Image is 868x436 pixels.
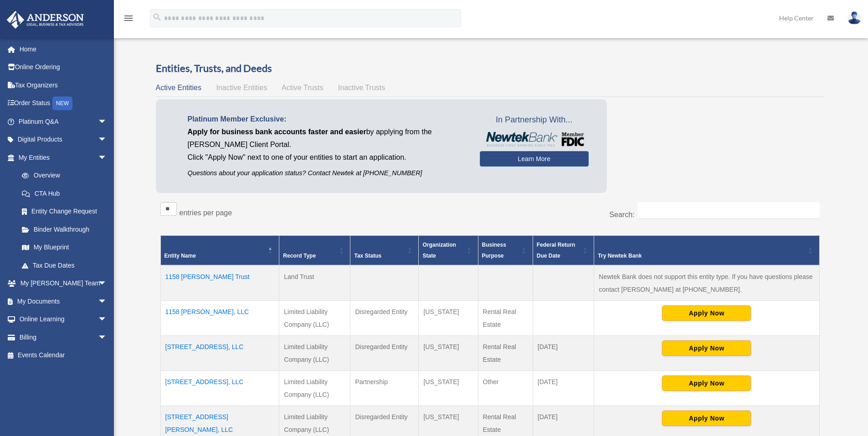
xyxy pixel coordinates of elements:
[13,203,116,221] a: Entity Change Request
[598,250,805,261] div: Try Newtek Bank
[419,371,478,406] td: [US_STATE]
[188,113,466,126] p: Platinum Member Exclusive:
[123,16,134,24] a: menu
[282,84,324,91] span: Active Trusts
[6,76,121,94] a: Tax Organizers
[6,310,121,329] a: Online Learningarrow_drop_down
[482,242,506,259] span: Business Purpose
[6,94,121,113] a: Order StatusNEW
[4,11,87,29] img: Anderson Advisors Platinum Portal
[13,184,116,203] a: CTA Hub
[98,112,116,131] span: arrow_drop_down
[279,336,350,371] td: Limited Liability Company (LLC)
[478,371,533,406] td: Other
[6,131,121,149] a: Digital Productsarrow_drop_down
[156,84,201,91] span: Active Entities
[354,253,381,259] span: Tax Status
[160,265,279,301] td: 1158 [PERSON_NAME] Trust
[98,148,116,167] span: arrow_drop_down
[160,301,279,336] td: 1158 [PERSON_NAME], LLC
[52,96,72,110] div: NEW
[594,265,819,301] td: Newtek Bank does not support this entity type. If you have questions please contact [PERSON_NAME]...
[6,328,121,346] a: Billingarrow_drop_down
[662,340,751,356] button: Apply Now
[279,301,350,336] td: Limited Liability Company (LLC)
[188,128,366,136] span: Apply for business bank accounts faster and easier
[533,336,594,371] td: [DATE]
[480,113,589,127] span: In Partnership With...
[484,132,584,147] img: NewtekBankLogoSM.png
[419,336,478,371] td: [US_STATE]
[283,253,316,259] span: Record Type
[6,148,116,167] a: My Entitiesarrow_drop_down
[419,301,478,336] td: [US_STATE]
[13,220,116,238] a: Binder Walkthrough
[478,301,533,336] td: Rental Real Estate
[662,411,751,426] button: Apply Now
[188,126,466,151] p: by applying from the [PERSON_NAME] Client Portal.
[98,310,116,329] span: arrow_drop_down
[6,112,121,131] a: Platinum Q&Aarrow_drop_down
[188,151,466,164] p: Click "Apply Now" next to one of your entities to start an application.
[98,328,116,347] span: arrow_drop_down
[662,305,751,321] button: Apply Now
[6,58,121,76] a: Online Ordering
[188,167,466,179] p: Questions about your application status? Contact Newtek at [PHONE_NUMBER]
[164,253,196,259] span: Entity Name
[279,371,350,406] td: Limited Liability Company (LLC)
[156,61,824,76] h3: Entities, Trusts, and Deeds
[478,236,533,266] th: Business Purpose: Activate to sort
[480,151,589,167] a: Learn More
[350,236,419,266] th: Tax Status: Activate to sort
[422,242,456,259] span: Organization State
[13,167,112,185] a: Overview
[152,12,162,22] i: search
[609,211,634,218] label: Search:
[6,346,121,365] a: Events Calendar
[537,242,575,259] span: Federal Return Due Date
[478,336,533,371] td: Rental Real Estate
[160,236,279,266] th: Entity Name: Activate to invert sorting
[533,371,594,406] td: [DATE]
[279,265,350,301] td: Land Trust
[123,13,134,24] i: menu
[279,236,350,266] th: Record Type: Activate to sort
[180,209,232,217] label: entries per page
[160,371,279,406] td: [STREET_ADDRESS], LLC
[160,336,279,371] td: [STREET_ADDRESS], LLC
[6,274,121,293] a: My [PERSON_NAME] Teamarrow_drop_down
[594,236,819,266] th: Try Newtek Bank : Activate to sort
[338,84,385,91] span: Inactive Trusts
[13,238,116,257] a: My Blueprint
[350,371,419,406] td: Partnership
[98,274,116,293] span: arrow_drop_down
[6,292,121,310] a: My Documentsarrow_drop_down
[350,336,419,371] td: Disregarded Entity
[98,131,116,149] span: arrow_drop_down
[13,256,116,274] a: Tax Due Dates
[6,40,121,58] a: Home
[419,236,478,266] th: Organization State: Activate to sort
[847,11,861,25] img: User Pic
[216,84,267,91] span: Inactive Entities
[533,236,594,266] th: Federal Return Due Date: Activate to sort
[350,301,419,336] td: Disregarded Entity
[98,292,116,311] span: arrow_drop_down
[662,375,751,391] button: Apply Now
